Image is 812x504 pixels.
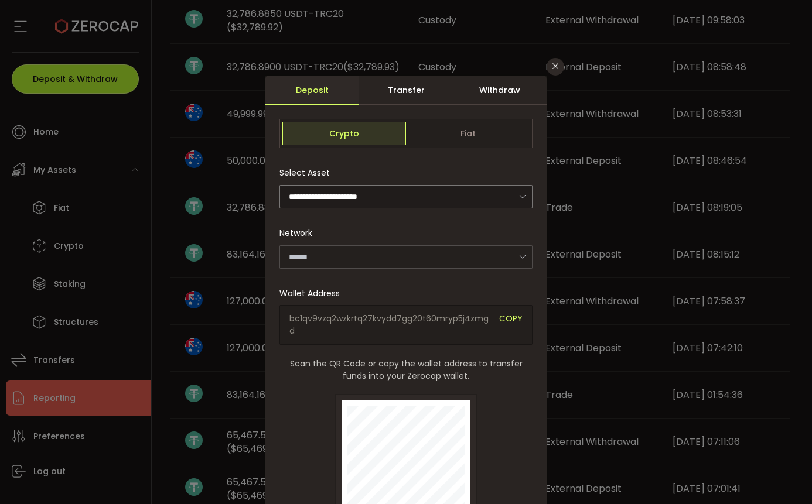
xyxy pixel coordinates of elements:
[406,122,530,145] span: Fiat
[453,76,547,105] div: Withdraw
[499,313,523,337] span: COPY
[359,76,453,105] div: Transfer
[282,122,406,145] span: Crypto
[265,76,359,105] div: Deposit
[289,313,490,337] span: bc1qv9vzq2wzkrtq27kvydd7gg20t60mryp5j4zmgd
[547,58,564,76] button: Close
[279,167,337,179] label: Select Asset
[279,287,347,299] label: Wallet Address
[673,378,812,504] iframe: Chat Widget
[279,358,533,382] span: Scan the QR Code or copy the wallet address to transfer funds into your Zerocap wallet.
[279,227,319,239] label: Network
